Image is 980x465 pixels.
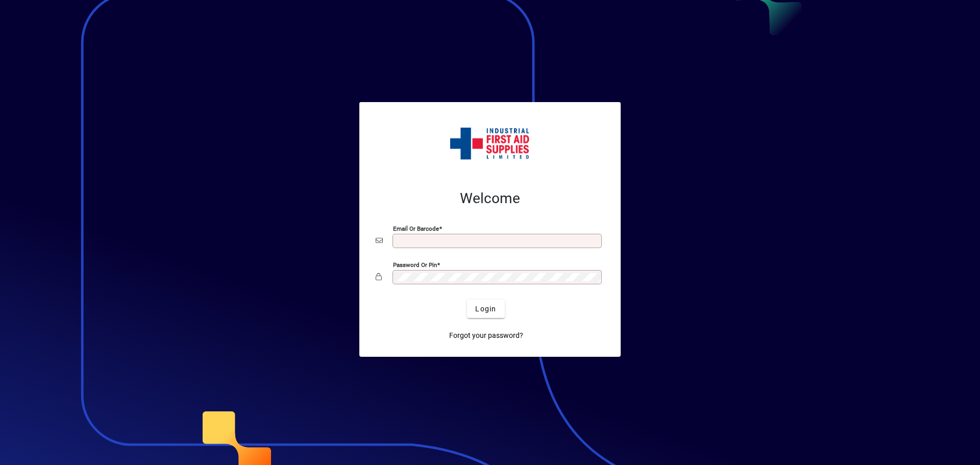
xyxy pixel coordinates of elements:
span: Login [475,304,496,314]
a: Forgot your password? [445,326,527,345]
mat-label: Password or Pin [393,261,437,268]
h2: Welcome [376,190,604,207]
mat-label: Email or Barcode [393,225,439,232]
span: Forgot your password? [449,330,523,341]
button: Login [467,300,504,318]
